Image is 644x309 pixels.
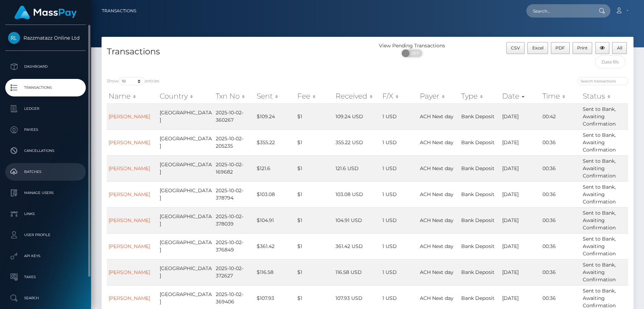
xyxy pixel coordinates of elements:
p: Ledger [8,103,83,114]
span: ACH Next day [420,243,453,249]
span: ACH Next day [420,269,453,275]
td: 2025-10-02-169682 [214,155,255,181]
td: [DATE] [500,181,541,207]
img: MassPay Logo [14,6,77,19]
td: 361.42 USD [334,233,381,259]
span: PDF [555,45,565,51]
p: Cancellations [8,146,83,156]
td: 1 USD [381,155,418,181]
td: 00:36 [541,233,581,259]
td: 1 USD [381,233,418,259]
input: Search... [526,4,592,18]
td: 121.6 USD [334,155,381,181]
td: [DATE] [500,259,541,285]
td: 1 USD [381,129,418,155]
td: Bank Deposit [459,181,500,207]
td: $1 [296,103,334,129]
td: [DATE] [500,155,541,181]
p: Taxes [8,272,83,282]
td: 2025-10-02-376849 [214,233,255,259]
td: [GEOGRAPHIC_DATA] [158,233,214,259]
button: PDF [551,42,570,54]
p: Dashboard [8,61,83,72]
td: 1 USD [381,207,418,233]
span: Razzmatazz Online Ltd [5,35,86,41]
td: 00:36 [541,207,581,233]
a: Dashboard [5,58,86,75]
a: Cancellations [5,142,86,160]
td: $1 [296,207,334,233]
th: Payer: activate to sort column ascending [418,89,459,103]
td: Sent to Bank, Awaiting Confirmation [581,155,628,181]
a: Transactions [5,79,86,96]
a: Transactions [102,4,136,18]
span: ACH Next day [420,217,453,223]
td: 2025-10-02-205235 [214,129,255,155]
button: Column visibility [595,42,610,54]
p: API Keys [8,251,83,261]
td: Sent to Bank, Awaiting Confirmation [581,207,628,233]
span: ACH Next day [420,139,453,146]
select: Showentries [119,77,145,85]
td: 00:36 [541,181,581,207]
td: 2025-10-02-378794 [214,181,255,207]
td: [DATE] [500,233,541,259]
th: Type: activate to sort column ascending [459,89,500,103]
img: Razzmatazz Online Ltd [8,32,20,44]
td: 103.08 USD [334,181,381,207]
td: 355.22 USD [334,129,381,155]
td: Bank Deposit [459,103,500,129]
td: [GEOGRAPHIC_DATA] [158,129,214,155]
td: [DATE] [500,103,541,129]
td: $361.42 [255,233,296,259]
a: [PERSON_NAME] [109,217,150,223]
td: Bank Deposit [459,233,500,259]
td: $355.22 [255,129,296,155]
a: Search [5,289,86,307]
span: OFF [406,49,423,57]
td: Bank Deposit [459,259,500,285]
th: Sent: activate to sort column ascending [255,89,296,103]
span: CSV [511,45,520,51]
a: [PERSON_NAME] [109,243,150,249]
a: [PERSON_NAME] [109,295,150,301]
a: [PERSON_NAME] [109,165,150,172]
span: ACH Next day [420,191,453,197]
a: [PERSON_NAME] [109,269,150,275]
span: ACH Next day [420,165,453,172]
td: $104.91 [255,207,296,233]
td: 00:36 [541,259,581,285]
td: 00:36 [541,155,581,181]
td: $121.6 [255,155,296,181]
p: Transactions [8,82,83,93]
span: Print [577,45,588,51]
th: Time: activate to sort column ascending [541,89,581,103]
a: Ledger [5,100,86,117]
td: Bank Deposit [459,155,500,181]
td: [GEOGRAPHIC_DATA] [158,155,214,181]
td: Sent to Bank, Awaiting Confirmation [581,129,628,155]
th: Status: activate to sort column ascending [581,89,628,103]
th: Received: activate to sort column ascending [334,89,381,103]
td: [DATE] [500,129,541,155]
a: API Keys [5,247,86,265]
th: Name: activate to sort column ascending [107,89,158,103]
td: Sent to Bank, Awaiting Confirmation [581,259,628,285]
input: Search transactions [577,77,628,85]
p: Manage Users [8,188,83,198]
td: [GEOGRAPHIC_DATA] [158,181,214,207]
td: 1 USD [381,181,418,207]
td: Sent to Bank, Awaiting Confirmation [581,233,628,259]
td: $1 [296,155,334,181]
span: All [617,45,622,51]
td: 104.91 USD [334,207,381,233]
td: 00:42 [541,103,581,129]
th: F/X: activate to sort column ascending [381,89,418,103]
a: Batches [5,163,86,181]
button: All [612,42,627,54]
td: 2025-10-02-378039 [214,207,255,233]
a: Manage Users [5,184,86,202]
td: Sent to Bank, Awaiting Confirmation [581,103,628,129]
td: [GEOGRAPHIC_DATA] [158,259,214,285]
td: 116.58 USD [334,259,381,285]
